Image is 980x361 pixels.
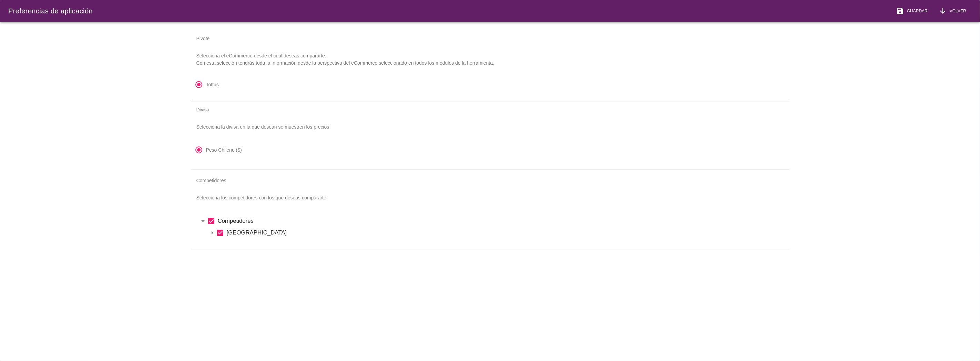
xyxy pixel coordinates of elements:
[216,229,225,237] i: check_box
[199,217,207,225] i: arrow_drop_down
[947,8,966,14] span: Volver
[191,30,789,47] div: Pivote
[8,6,93,16] div: Preferencias de aplicación
[191,101,789,118] div: Divisa
[191,172,789,189] div: Competidores
[218,217,781,225] label: Competidores
[206,81,219,88] label: Tottus
[896,7,904,15] i: save
[227,228,781,237] label: [GEOGRAPHIC_DATA]
[191,47,789,72] p: Selecciona el eCommerce desde el cual deseas compararte. Con esta selección tendrás toda la infor...
[939,7,947,15] i: arrow_downward
[904,8,928,14] span: Guardar
[191,189,789,207] p: Selecciona los competidores con los que deseas compararte
[191,118,789,136] p: Selecciona la divisa en la que desean se muestren los precios
[208,229,216,237] i: arrow_drop_down
[207,217,216,225] i: check_box
[206,146,242,153] label: Peso Chileno ($)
